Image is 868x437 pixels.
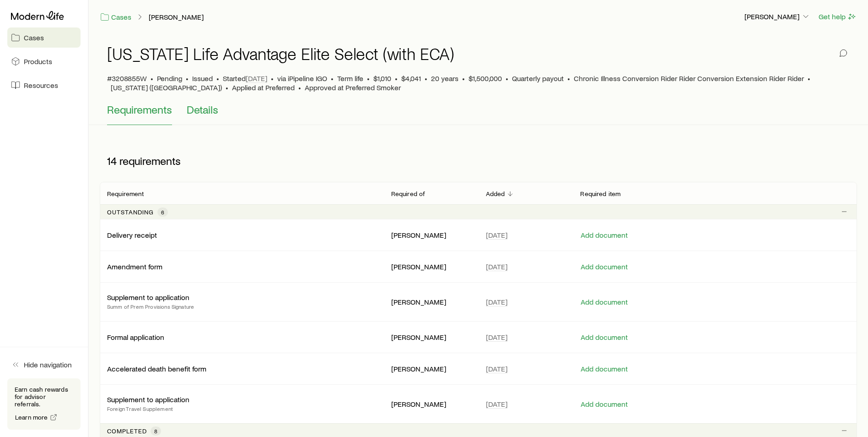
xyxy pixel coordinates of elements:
h1: [US_STATE] Life Advantage Elite Select (with ECA) [107,44,454,63]
a: Cases [7,27,81,48]
span: Chronic Illness Conversion Rider Rider Conversion Extension Rider Rider [574,74,804,83]
button: Add document [580,262,628,271]
span: • [367,74,370,83]
span: [DATE] [486,333,507,342]
p: Summ of Prem Provisions Signature [107,302,194,311]
p: Started [223,74,267,83]
span: #3208855W [107,74,147,83]
button: Hide navigation [7,355,81,375]
button: Add document [580,400,628,409]
span: • [186,74,189,83]
button: Add document [580,333,628,342]
span: [DATE] [486,364,507,373]
span: • [462,74,465,83]
button: Add document [580,298,628,306]
a: Products [7,51,81,71]
span: [DATE] [486,399,507,409]
a: [PERSON_NAME] [148,13,204,22]
p: Earn cash rewards for advisor referrals. [15,386,73,408]
p: Formal application [107,333,164,342]
button: Add document [580,365,628,373]
span: Issued [192,74,213,83]
p: Accelerated death benefit form [107,364,206,373]
span: Requirements [107,103,172,116]
p: Pending [157,74,182,83]
span: • [425,74,427,83]
span: • [506,74,508,83]
p: [PERSON_NAME] [391,399,471,409]
span: Quarterly payout [512,74,564,83]
p: [PERSON_NAME] [391,297,471,306]
p: [PERSON_NAME] [744,12,810,21]
span: 8 [154,427,157,435]
span: • [331,74,334,83]
span: 6 [161,208,164,216]
span: $1,010 [373,74,391,83]
p: Delivery receipt [107,230,157,240]
p: [PERSON_NAME] [391,364,471,373]
p: Required of [391,190,426,197]
span: $1,500,000 [469,74,502,83]
span: • [808,74,810,83]
span: • [271,74,274,83]
span: Cases [24,33,44,42]
span: $4,041 [401,74,421,83]
span: • [395,74,398,83]
span: Resources [24,81,58,90]
p: Added [486,190,505,197]
p: [PERSON_NAME] [391,333,471,342]
span: • [298,83,301,92]
span: [DATE] [246,74,267,83]
p: Foreign Travel Supplement [107,404,189,413]
span: [DATE] [486,230,507,240]
div: Application details tabs [107,103,850,125]
p: Supplement to application [107,293,189,302]
p: Outstanding [107,208,154,216]
span: • [216,74,219,83]
a: Resources [7,75,81,95]
p: Required item [580,190,620,197]
span: Products [24,57,52,66]
span: • [151,74,153,83]
p: Requirement [107,190,144,197]
p: Completed [107,427,147,435]
button: Get help [818,11,857,22]
span: Term life [337,74,363,83]
span: requirements [119,154,181,167]
span: [US_STATE] ([GEOGRAPHIC_DATA]) [111,83,222,92]
span: Learn more [15,414,48,421]
button: [PERSON_NAME] [744,11,811,22]
span: via iPipeline IGO [277,74,327,83]
span: [DATE] [486,297,507,306]
span: Details [187,103,218,116]
span: • [567,74,570,83]
div: Earn cash rewards for advisor referrals.Learn more [7,378,81,430]
span: Applied at Preferred [232,83,295,92]
p: Supplement to application [107,395,189,404]
span: Hide navigation [24,360,72,369]
span: 20 years [431,74,458,83]
p: [PERSON_NAME] [391,262,471,271]
p: Amendment form [107,262,162,271]
a: Cases [100,12,132,22]
span: • [226,83,228,92]
span: Approved at Preferred Smoker [305,83,401,92]
button: Add document [580,231,628,240]
span: 14 [107,154,117,167]
span: [DATE] [486,262,507,271]
p: [PERSON_NAME] [391,230,471,240]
